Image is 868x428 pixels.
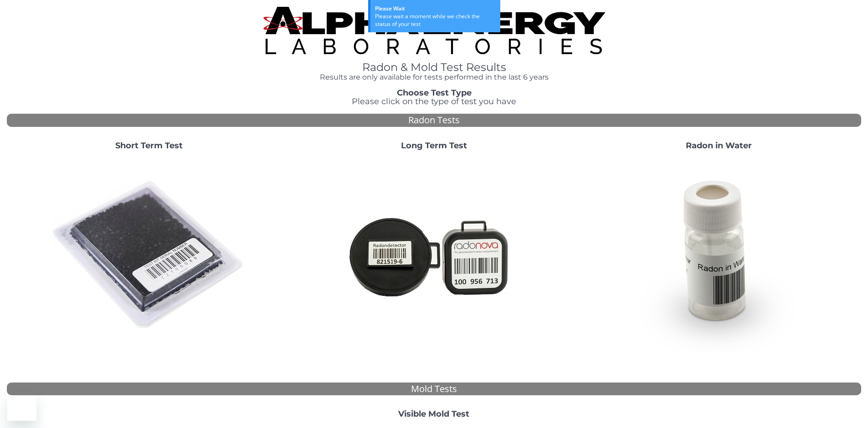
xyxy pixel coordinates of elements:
h1: Radon & Mold Test Results [263,61,605,73]
strong: Visible Mold Test [398,409,469,419]
div: Please Wait [375,5,496,12]
span: Please click on the type of test you have [352,96,516,106]
h4: Results are only available for tests performed in the last 6 years [263,73,605,81]
strong: Short Term Test [115,141,183,151]
img: ShortTerm.jpg [51,158,247,353]
div: Radon Tests [7,114,861,127]
iframe: Button to launch messaging window [7,392,36,421]
strong: Long Term Test [401,141,467,151]
strong: Choose Test Type [397,88,472,98]
strong: Radon in Water [686,141,752,151]
img: Radtrak2vsRadtrak3.jpg [336,158,532,353]
div: Mold Tests [7,383,861,396]
img: RadoninWater.jpg [621,158,817,353]
img: TightCrop.jpg [263,7,605,54]
div: Please wait a moment while we check the status of your test [375,12,496,28]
